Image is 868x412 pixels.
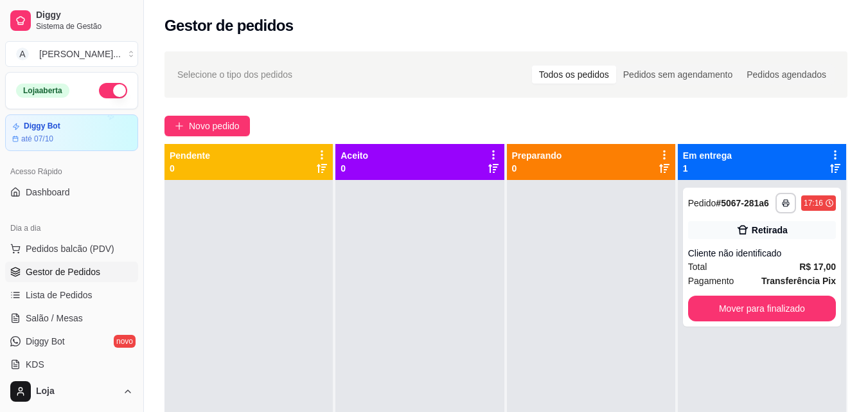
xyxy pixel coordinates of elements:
[740,66,833,84] div: Pedidos agendados
[5,331,138,352] a: Diggy Botnovo
[683,162,732,175] p: 1
[189,119,240,133] span: Novo pedido
[688,274,734,288] span: Pagamento
[5,354,138,375] a: KDS
[16,84,69,98] div: Loja aberta
[532,66,616,84] div: Todos os pedidos
[5,308,138,328] a: Salão / Mesas
[26,265,100,278] span: Gestor de Pedidos
[5,114,138,151] a: Diggy Botaté 07/10
[616,66,740,84] div: Pedidos sem agendamento
[99,83,127,98] button: Alterar Status
[21,134,53,144] article: até 07/10
[5,218,138,238] div: Dia a dia
[5,262,138,282] a: Gestor de Pedidos
[5,285,138,305] a: Lista de Pedidos
[804,198,823,208] div: 17:16
[170,162,210,175] p: 0
[177,67,292,82] span: Selecione o tipo dos pedidos
[5,161,138,182] div: Acesso Rápido
[512,149,562,162] p: Preparando
[26,289,93,301] span: Lista de Pedidos
[716,198,769,208] strong: # 5067-281a6
[175,121,184,130] span: plus
[688,198,716,208] span: Pedido
[761,276,836,286] strong: Transferência Pix
[164,15,294,36] h2: Gestor de pedidos
[688,296,836,321] button: Mover para finalizado
[512,162,562,175] p: 0
[688,260,707,274] span: Total
[341,149,368,162] p: Aceito
[39,48,121,60] div: [PERSON_NAME] ...
[5,376,138,407] button: Loja
[36,21,133,31] span: Sistema de Gestão
[164,116,250,136] button: Novo pedido
[26,358,44,371] span: KDS
[5,41,138,67] button: Select a team
[36,386,118,397] span: Loja
[26,312,83,325] span: Salão / Mesas
[26,335,65,348] span: Diggy Bot
[36,10,133,21] span: Diggy
[5,5,138,36] a: DiggySistema de Gestão
[683,149,732,162] p: Em entrega
[5,182,138,202] a: Dashboard
[24,121,60,131] article: Diggy Bot
[799,262,836,272] strong: R$ 17,00
[752,224,788,237] div: Retirada
[26,186,70,199] span: Dashboard
[5,238,138,259] button: Pedidos balcão (PDV)
[26,242,114,255] span: Pedidos balcão (PDV)
[688,247,836,260] div: Cliente não identificado
[341,162,368,175] p: 0
[170,149,210,162] p: Pendente
[16,48,29,60] span: A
